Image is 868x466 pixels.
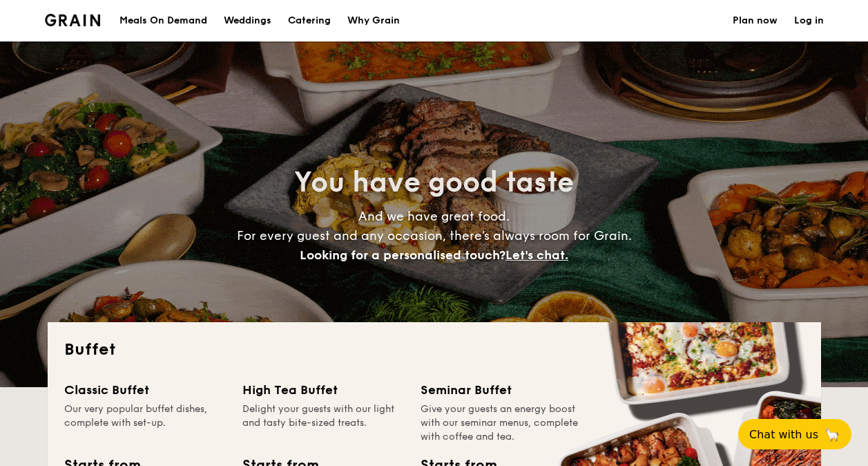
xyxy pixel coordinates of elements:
div: Our very popular buffet dishes, complete with set-up. [64,402,226,444]
div: Delight your guests with our light and tasty bite-sized treats. [242,402,404,444]
img: Grain [45,14,101,26]
div: High Tea Buffet [242,380,404,400]
button: Chat with us🦙 [738,419,851,449]
span: And we have great food. For every guest and any occasion, there’s always room for Grain. [237,209,632,263]
span: You have good taste [294,166,574,199]
span: 🦙 [824,427,840,442]
span: Chat with us [749,428,818,441]
h2: Buffet [64,339,804,361]
div: Classic Buffet [64,380,226,400]
a: Logotype [45,14,101,26]
span: Let's chat. [505,248,568,263]
div: Seminar Buffet [421,380,582,400]
span: Looking for a personalised touch? [300,248,505,263]
div: Give your guests an energy boost with our seminar menus, complete with coffee and tea. [421,402,582,444]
